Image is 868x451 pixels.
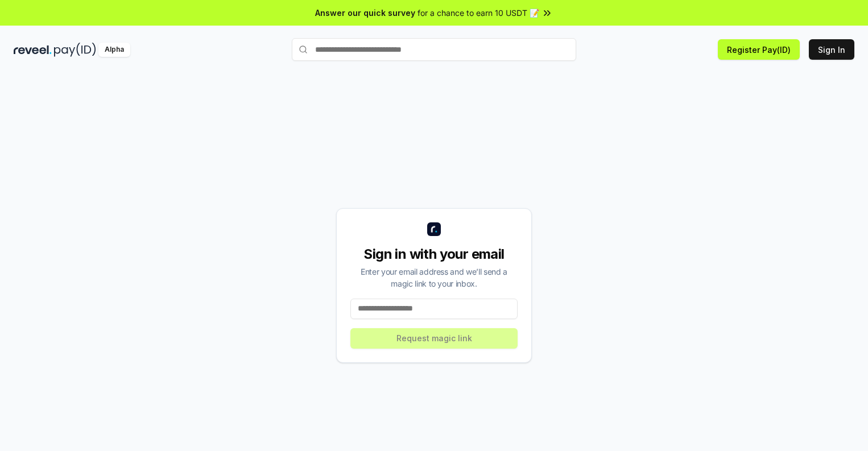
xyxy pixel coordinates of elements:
img: logo_small [427,222,441,236]
div: Alpha [98,43,130,57]
button: Sign In [809,39,854,60]
div: Enter your email address and we’ll send a magic link to your inbox. [350,266,518,289]
span: for a chance to earn 10 USDT 📝 [418,7,539,19]
div: Sign in with your email [350,245,518,263]
button: Register Pay(ID) [718,39,800,60]
span: Answer our quick survey [315,7,415,19]
img: reveel_dark [14,43,52,57]
img: pay_id [54,43,96,57]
